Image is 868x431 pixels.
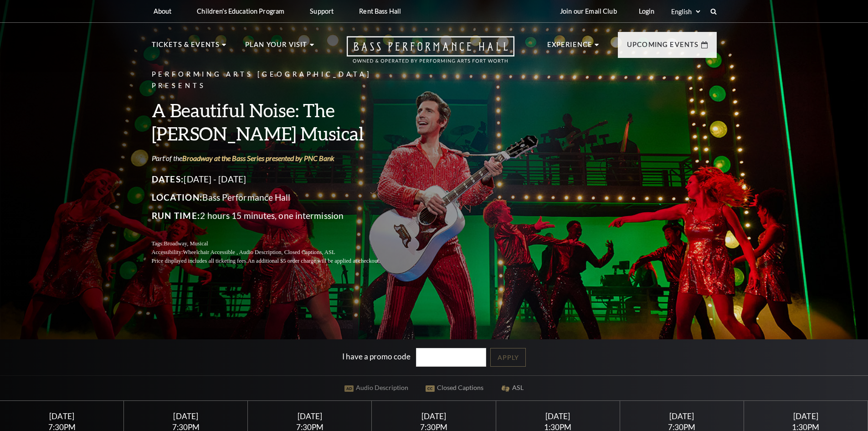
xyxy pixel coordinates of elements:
[182,154,334,162] a: Broadway at the Bass Series presented by PNC Bank
[259,423,361,431] div: 7:30PM
[359,7,401,15] p: Rent Bass Hall
[197,7,284,15] p: Children's Education Program
[755,411,857,421] div: [DATE]
[669,7,702,16] select: Select:
[135,423,237,431] div: 7:30PM
[631,411,733,421] div: [DATE]
[152,39,220,56] p: Tickets & Events
[152,210,200,221] span: Run Time:
[152,257,402,265] p: Price displayed includes all ticketing fees.
[154,7,172,15] p: About
[383,423,485,431] div: 7:30PM
[152,172,402,187] p: [DATE] - [DATE]
[164,240,208,247] span: Broadway, Musical
[152,174,184,184] span: Dates:
[342,352,411,361] label: I have a promo code
[547,39,593,56] p: Experience
[247,258,380,264] span: An additional $5 order charge will be applied at checkout.
[152,190,402,205] p: Bass Performance Hall
[383,411,485,421] div: [DATE]
[135,411,237,421] div: [DATE]
[310,7,334,15] p: Support
[183,249,335,255] span: Wheelchair Accessible , Audio Description, Closed Captions, ASL
[507,411,609,421] div: [DATE]
[152,69,402,92] p: Performing Arts [GEOGRAPHIC_DATA] Presents
[11,411,113,421] div: [DATE]
[11,423,113,431] div: 7:30PM
[152,153,402,163] p: Part of the
[627,39,699,56] p: Upcoming Events
[755,423,857,431] div: 1:30PM
[245,39,308,56] p: Plan Your Visit
[631,423,733,431] div: 7:30PM
[152,208,402,223] p: 2 hours 15 minutes, one intermission
[152,192,203,203] span: Location:
[152,99,402,145] h3: A Beautiful Noise: The [PERSON_NAME] Musical
[507,423,609,431] div: 1:30PM
[152,248,402,257] p: Accessibility:
[152,239,402,248] p: Tags:
[259,411,361,421] div: [DATE]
